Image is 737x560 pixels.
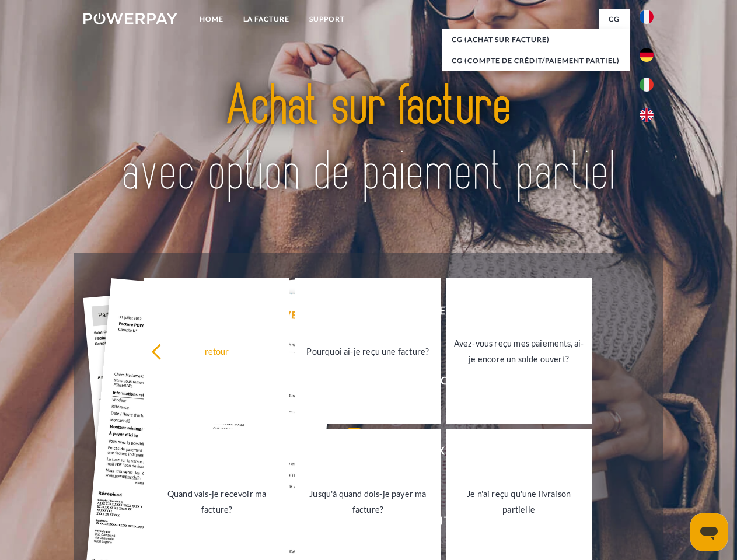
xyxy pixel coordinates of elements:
a: CG (achat sur facture) [442,29,630,50]
iframe: Bouton de lancement de la fenêtre de messagerie [690,513,728,551]
a: Avez-vous reçu mes paiements, ai-je encore un solde ouvert? [446,278,592,424]
div: Pourquoi ai-je reçu une facture? [302,343,434,359]
a: LA FACTURE [233,9,299,30]
img: logo-powerpay-white.svg [83,13,177,24]
div: Avez-vous reçu mes paiements, ai-je encore un solde ouvert? [453,335,585,367]
img: title-powerpay_fr.svg [111,56,626,223]
div: Je n'ai reçu qu'une livraison partielle [453,486,585,517]
div: retour [151,343,282,359]
a: CG [599,9,630,30]
div: Quand vais-je recevoir ma facture? [151,486,282,517]
img: fr [640,10,654,24]
img: it [640,78,654,92]
a: CG (Compte de crédit/paiement partiel) [442,50,630,71]
img: en [640,108,654,122]
div: Jusqu'à quand dois-je payer ma facture? [302,486,434,517]
a: Home [190,9,233,30]
img: de [640,48,654,62]
a: Support [299,9,355,30]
